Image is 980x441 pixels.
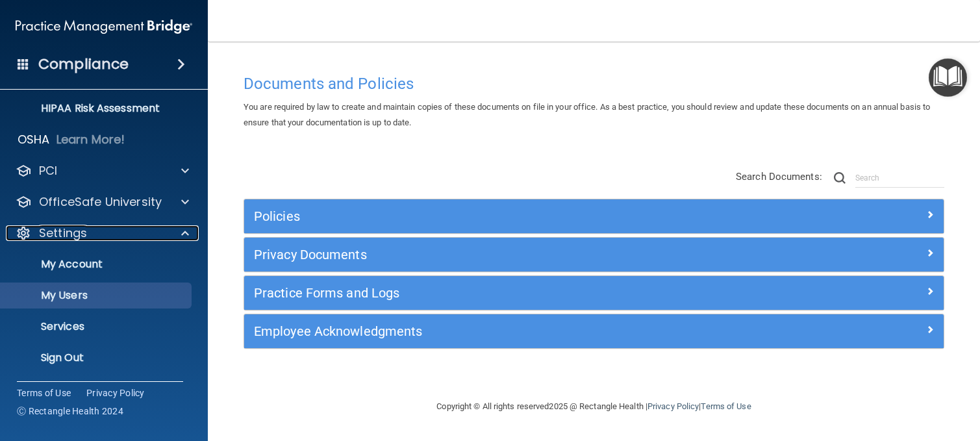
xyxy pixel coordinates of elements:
[8,258,186,271] p: My Account
[39,163,57,179] p: PCI
[39,225,87,241] p: Settings
[855,168,944,188] input: Search
[8,320,186,333] p: Services
[647,401,699,411] a: Privacy Policy
[17,405,123,418] span: Ⓒ Rectangle Health 2024
[244,102,930,127] span: You are required by law to create and maintain copies of these documents on file in your office. ...
[254,286,759,300] h5: Practice Forms and Logs
[8,351,186,364] p: Sign Out
[8,102,186,115] p: HIPAA Risk Assessment
[16,194,189,210] a: OfficeSafe University
[736,171,822,183] span: Search Documents:
[755,349,964,401] iframe: Drift Widget Chat Controller
[254,209,759,223] h5: Policies
[254,244,934,265] a: Privacy Documents
[254,324,759,338] h5: Employee Acknowledgments
[16,14,192,40] img: PMB logo
[834,172,846,184] img: ic-search.3b580494.png
[254,247,759,262] h5: Privacy Documents
[16,225,189,241] a: Settings
[357,386,831,427] div: Copyright © All rights reserved 2025 @ Rectangle Health | |
[57,132,125,147] p: Learn More!
[244,75,944,92] h4: Documents and Policies
[8,289,186,302] p: My Users
[254,283,934,303] a: Practice Forms and Logs
[254,206,934,227] a: Policies
[38,55,129,73] h4: Compliance
[86,386,145,399] a: Privacy Policy
[18,132,50,147] p: OSHA
[16,163,189,179] a: PCI
[17,386,71,399] a: Terms of Use
[39,194,162,210] p: OfficeSafe University
[254,321,934,342] a: Employee Acknowledgments
[929,58,967,97] button: Open Resource Center
[701,401,751,411] a: Terms of Use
